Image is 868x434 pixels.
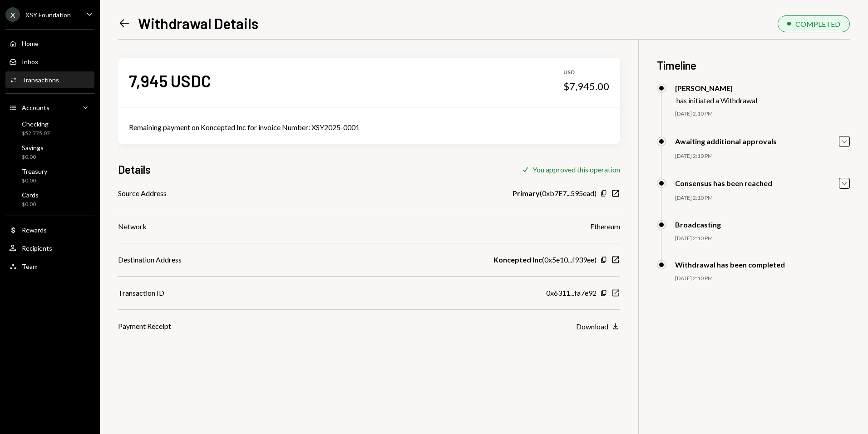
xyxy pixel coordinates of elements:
[129,71,211,91] div: 7,945 USDC
[493,254,542,265] b: Koncepted Inc
[657,58,850,73] h3: Timeline
[576,322,620,332] button: Download
[795,20,840,28] div: COMPLETED
[5,258,94,274] a: Team
[118,321,171,332] div: Payment Receipt
[22,244,52,252] div: Recipients
[546,288,597,298] div: 0x6311...fa7e92
[5,71,94,88] a: Transactions
[22,40,39,47] div: Home
[22,104,49,111] div: Accounts
[563,69,609,76] div: USD
[129,122,609,133] div: Remaining payment on Koncepted Inc for invoice Number: XSY2025-0001
[513,188,540,199] b: Primary
[576,322,608,331] div: Download
[118,254,182,265] div: Destination Address
[533,165,620,174] div: You approved this operation
[675,194,850,202] div: [DATE] 2:10 PM
[675,137,777,146] div: Awaiting additional approvals
[5,165,94,187] a: Treasury$0.00
[22,130,50,137] div: $52,775.07
[22,167,47,175] div: Treasury
[118,188,167,199] div: Source Address
[22,191,39,199] div: Cards
[118,288,164,298] div: Transaction ID
[118,162,151,177] h3: Details
[22,153,44,161] div: $0.00
[5,188,94,210] a: Cards$0.00
[5,99,94,116] a: Accounts
[5,240,94,256] a: Recipients
[22,226,47,234] div: Rewards
[22,262,38,270] div: Team
[5,53,94,70] a: Inbox
[22,144,44,151] div: Savings
[513,188,597,199] div: ( 0xb7E7...595ead )
[25,11,71,19] div: XSY Foundation
[5,7,20,22] div: X
[5,117,94,139] a: Checking$52,775.07
[675,84,757,92] div: [PERSON_NAME]
[138,14,258,32] h1: Withdrawal Details
[675,110,850,118] div: [DATE] 2:10 PM
[22,177,47,185] div: $0.00
[675,235,850,242] div: [DATE] 2:10 PM
[590,221,620,232] div: Ethereum
[675,220,721,229] div: Broadcasting
[22,58,38,66] div: Inbox
[22,201,39,208] div: $0.00
[563,80,609,93] div: $7,945.00
[22,76,59,84] div: Transactions
[675,275,850,283] div: [DATE] 2:10 PM
[675,179,772,187] div: Consensus has been reached
[493,254,597,265] div: ( 0x5e10...f939ee )
[5,141,94,163] a: Savings$0.00
[118,221,147,232] div: Network
[5,35,94,51] a: Home
[675,152,850,160] div: [DATE] 2:10 PM
[676,96,757,105] div: has initiated a Withdrawal
[22,120,50,128] div: Checking
[675,260,785,269] div: Withdrawal has been completed
[5,222,94,238] a: Rewards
